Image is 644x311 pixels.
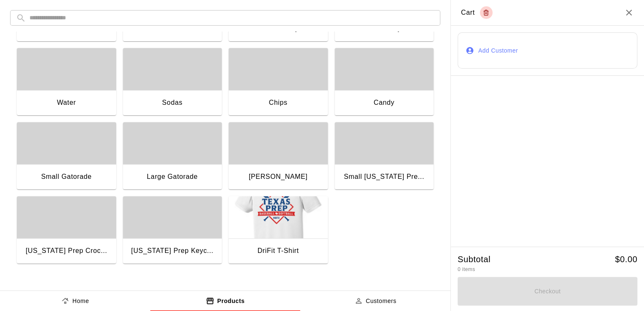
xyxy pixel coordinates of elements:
[57,97,76,108] div: Water
[26,245,107,256] div: [US_STATE] Prep Croc...
[17,48,116,117] button: Water
[458,32,637,69] button: Add Customer
[366,297,397,306] p: Customers
[458,254,490,265] h5: Subtotal
[41,171,92,182] div: Small Gatorade
[458,266,475,272] span: 0 items
[249,171,308,182] div: [PERSON_NAME]
[258,245,299,256] div: DriFit T-Shirt
[123,48,222,117] button: Sodas
[17,196,116,265] button: [US_STATE] Prep Croc...
[461,6,492,19] div: Cart
[344,171,424,182] div: Small [US_STATE] Pre...
[335,48,434,117] button: Candy
[147,171,198,182] div: Large Gatorade
[123,122,222,191] button: Large Gatorade
[229,196,328,265] button: DriFit T-ShirtDriFit T-Shirt
[615,254,637,265] h5: $ 0.00
[17,122,116,191] button: Small Gatorade
[624,8,634,18] button: Close
[229,48,328,117] button: Chips
[72,297,89,306] p: Home
[269,97,287,108] div: Chips
[123,196,222,265] button: [US_STATE] Prep Keyc...
[229,196,328,238] img: DriFit T-Shirt
[131,245,213,256] div: [US_STATE] Prep Keyc...
[229,122,328,191] button: [PERSON_NAME]
[217,297,245,306] p: Products
[374,97,394,108] div: Candy
[335,122,434,191] button: Small [US_STATE] Pre...
[162,97,183,108] div: Sodas
[480,6,492,19] button: Empty cart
